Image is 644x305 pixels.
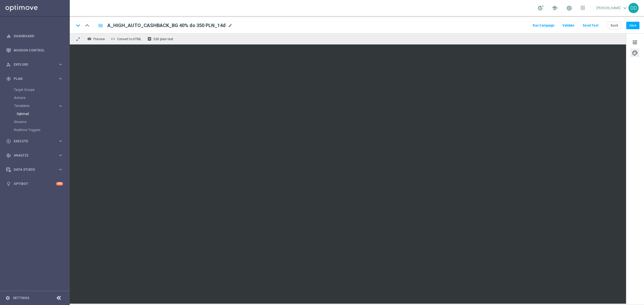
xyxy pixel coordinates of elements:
div: Analyze [6,153,58,158]
div: Execute [6,139,58,144]
div: Optimail [17,110,69,118]
a: [PERSON_NAME]keyboard_arrow_down [596,4,628,12]
div: +10 [56,182,63,185]
div: Actions [14,94,69,102]
button: Back [608,22,621,29]
i: keyboard_arrow_down [74,21,82,29]
div: Realtime Triggers [14,126,69,134]
a: Optimail [17,112,56,116]
i: track_changes [6,153,11,158]
i: settings [5,296,10,300]
button: play_circle_outline Execute keyboard_arrow_right [6,139,63,143]
i: keyboard_arrow_right [58,62,63,67]
span: Templates [14,104,53,107]
span: school [552,5,558,11]
button: Save [626,22,639,29]
span: Edit plain text [153,37,173,41]
i: keyboard_arrow_right [58,167,63,172]
button: equalizer Dashboard [6,34,63,38]
div: Templates [14,104,58,107]
span: Execute [14,140,58,143]
div: Streams [14,118,69,126]
span: Validate [562,24,575,27]
a: Streams [14,120,56,124]
button: Templates keyboard_arrow_right [14,104,63,108]
button: person_search Explore keyboard_arrow_right [6,62,63,67]
span: Plan [14,77,58,80]
span: keyboard_arrow_down [622,5,628,11]
a: Realtime Triggers [14,128,56,132]
span: Convert to HTML [117,37,141,41]
i: lightbulb [6,181,11,186]
a: Actions [14,96,56,100]
button: gps_fixed Plan keyboard_arrow_right [6,77,63,81]
span: Data Studio [14,168,58,171]
span: Analyze [14,154,58,157]
div: Explore [6,62,58,67]
button: receipt Edit plain text [146,35,176,42]
button: Validate [562,22,575,29]
i: receipt [147,37,152,41]
i: keyboard_arrow_right [58,103,63,109]
a: Target Groups [14,88,56,92]
button: tune [631,38,639,46]
button: folder [97,21,104,30]
span: Preview [93,37,105,41]
button: lightbulb Optibot +10 [6,182,63,186]
i: equalizer [6,34,11,39]
span: code [111,37,115,41]
div: Plan [6,76,58,81]
a: Settings [13,296,29,300]
a: Optibot [14,177,56,191]
button: remove_red_eye Preview [86,35,107,42]
i: folder [98,22,103,29]
i: person_search [6,62,11,67]
i: keyboard_arrow_right [58,139,63,144]
button: palette [631,49,639,57]
button: code Convert to HTML [109,35,144,42]
span: A_HIGH_AUTO_CASHBACK_BG 40% do 350 PLN_14d [107,22,226,29]
div: Dashboard [6,29,63,43]
button: Data Studio keyboard_arrow_right [6,168,63,172]
button: track_changes Analyze keyboard_arrow_right [6,153,63,158]
span: tune [632,39,638,46]
div: DD [628,3,639,13]
span: Explore [14,63,58,66]
i: remove_red_eye [87,37,92,41]
div: Optibot [6,177,63,191]
span: palette [632,50,638,57]
button: Run Campaign [532,22,555,29]
div: Templates [14,102,69,118]
div: Mission Control [6,43,63,57]
a: Dashboard [14,29,63,43]
i: gps_fixed [6,76,11,81]
button: Mission Control [6,48,63,53]
i: play_circle_outline [6,139,11,144]
span: mode_edit [228,23,233,28]
a: Mission Control [14,43,63,57]
i: keyboard_arrow_right [58,76,63,81]
i: keyboard_arrow_right [58,153,63,158]
div: Data Studio [6,167,58,172]
div: Target Groups [14,86,69,94]
button: Send Test [582,22,599,29]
